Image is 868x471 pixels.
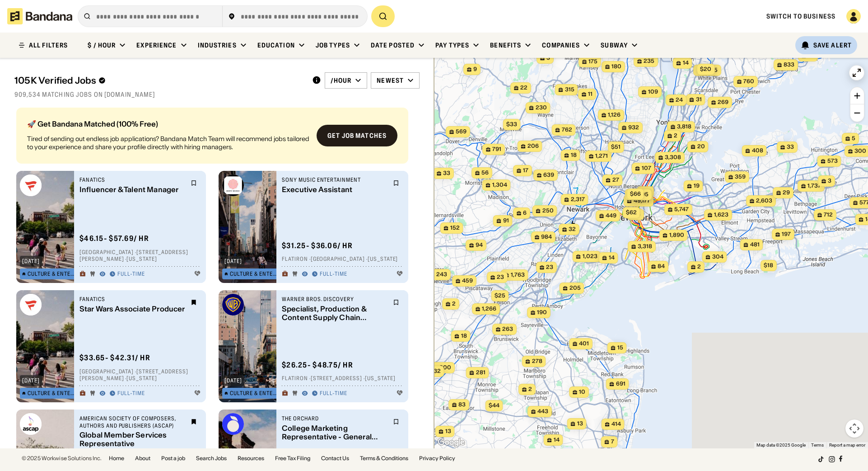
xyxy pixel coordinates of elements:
[783,189,790,197] span: 29
[222,174,244,196] img: Sony Music Entertainment logo
[79,305,185,313] div: Star Wars Associate Producer
[782,231,791,238] span: 197
[542,41,580,49] div: Companies
[582,253,597,260] span: 1,023
[535,104,546,112] span: 230
[695,96,701,104] span: 31
[22,259,40,264] div: [DATE]
[321,456,349,461] a: Contact Us
[523,209,527,217] span: 6
[611,438,614,446] span: 7
[714,211,728,219] span: 1,623
[608,111,621,119] span: 1,126
[331,76,352,85] div: /hour
[198,41,237,49] div: Industries
[569,284,580,292] span: 205
[275,456,310,461] a: Free Tax Filing
[79,249,201,263] div: [GEOGRAPHIC_DATA] · [STREET_ADDRESS][PERSON_NAME] · [US_STATE]
[756,197,772,205] span: 2,603
[852,135,855,142] span: 5
[282,424,387,441] div: College Marketing Representative - General Location
[282,256,403,263] div: Flatiron · [GEOGRAPHIC_DATA] · [US_STATE]
[751,147,763,155] span: 408
[565,86,574,94] span: 315
[784,61,794,69] span: 833
[616,380,625,388] span: 691
[20,413,42,435] img: American Society of Composers, Authors and Publishers (ASCAP) logo
[14,75,305,86] div: 105K Verified Jobs
[490,41,521,49] div: Benefits
[488,402,499,409] span: $44
[669,231,684,239] span: 1,890
[637,211,640,218] span: 3
[316,41,350,49] div: Job Types
[79,185,185,194] div: Influencer & Talent Manager
[595,152,608,160] span: 1,271
[811,443,824,447] a: Terms (opens in new tab)
[854,147,866,155] span: 300
[824,211,833,219] span: 712
[79,234,149,243] div: $ 46.15 - $57.69 / hr
[79,431,185,448] div: Global Member Services Representative
[697,263,701,271] span: 2
[537,309,547,316] span: 190
[703,66,718,74] span: 1,985
[109,456,124,461] a: Home
[750,241,759,249] span: 481
[588,58,597,66] span: 175
[845,419,863,438] button: Map camera controls
[658,263,665,270] span: 84
[28,271,75,277] div: Culture & Entertainment
[371,41,415,49] div: Date Posted
[543,171,554,179] span: 639
[502,325,513,333] span: 263
[320,390,347,397] div: Full-time
[577,420,583,428] span: 13
[462,277,473,285] span: 459
[29,42,68,48] div: ALL FILTERS
[527,142,538,150] span: 206
[458,401,466,409] span: 83
[520,84,527,92] span: 22
[743,78,754,85] span: 760
[445,428,451,435] span: 13
[282,185,387,194] div: Executive Assistant
[461,332,467,340] span: 18
[492,146,501,153] span: 791
[546,264,553,271] span: 23
[161,456,185,461] a: Post a job
[473,66,477,73] span: 9
[712,253,723,261] span: 304
[27,135,309,151] div: Tired of sending out endless job applications? Bandana Match Team will recommend jobs tailored to...
[630,190,640,197] span: $66
[638,243,652,250] span: 3,318
[476,369,485,377] span: 281
[766,12,835,20] a: Switch to Business
[588,90,593,98] span: 11
[579,340,589,348] span: 401
[492,181,507,189] span: 1,304
[674,206,689,213] span: 5,747
[28,391,75,396] div: Culture & Entertainment
[682,59,688,67] span: 14
[230,271,277,277] div: Culture & Entertainment
[327,132,387,139] div: Get job matches
[700,66,711,72] span: $20
[617,344,623,352] span: 15
[510,271,524,279] span: 1,763
[22,378,40,383] div: [DATE]
[282,375,403,382] div: Flatiron · [STREET_ADDRESS] · [US_STATE]
[608,254,614,262] span: 14
[222,413,244,435] img: The Orchard logo
[756,443,806,447] span: Map data ©2025 Google
[579,388,585,396] span: 10
[633,197,650,205] span: 49,177
[320,271,347,278] div: Full-time
[787,143,794,151] span: 33
[601,41,628,49] div: Subway
[570,151,576,159] span: 18
[611,420,621,428] span: 414
[546,54,550,62] span: 3
[22,456,102,461] div: © 2025 Workwise Solutions Inc.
